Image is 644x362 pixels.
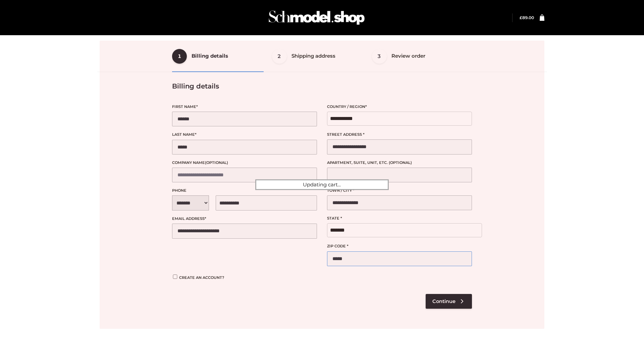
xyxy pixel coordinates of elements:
div: Updating cart... [255,179,389,190]
img: Schmodel Admin 964 [266,4,367,31]
bdi: 89.00 [520,15,534,20]
a: £89.00 [520,15,534,20]
span: £ [520,15,522,20]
